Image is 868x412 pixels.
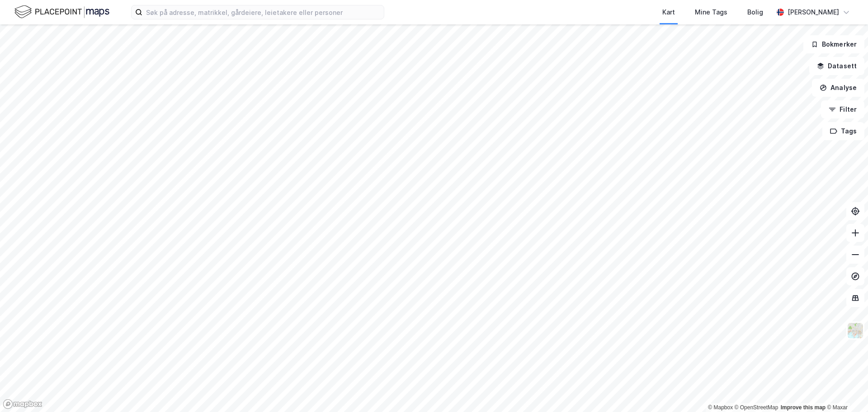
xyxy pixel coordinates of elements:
[708,404,733,411] a: Mapbox
[735,404,778,411] a: OpenStreetMap
[662,7,675,18] div: Kart
[809,57,864,75] button: Datasett
[788,7,839,18] div: [PERSON_NAME]
[822,122,864,140] button: Tags
[3,399,42,409] a: Mapbox homepage
[812,79,864,97] button: Analyse
[823,369,868,412] div: Kontrollprogram for chat
[821,100,864,118] button: Filter
[781,404,826,411] a: Improve this map
[803,35,864,53] button: Bokmerker
[14,4,109,20] img: logo.f888ab2527a4732fd821a326f86c7f29.svg
[747,7,763,18] div: Bolig
[695,7,727,18] div: Mine Tags
[847,322,864,339] img: Z
[823,369,868,412] iframe: Chat Widget
[142,5,384,19] input: Søk på adresse, matrikkel, gårdeiere, leietakere eller personer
